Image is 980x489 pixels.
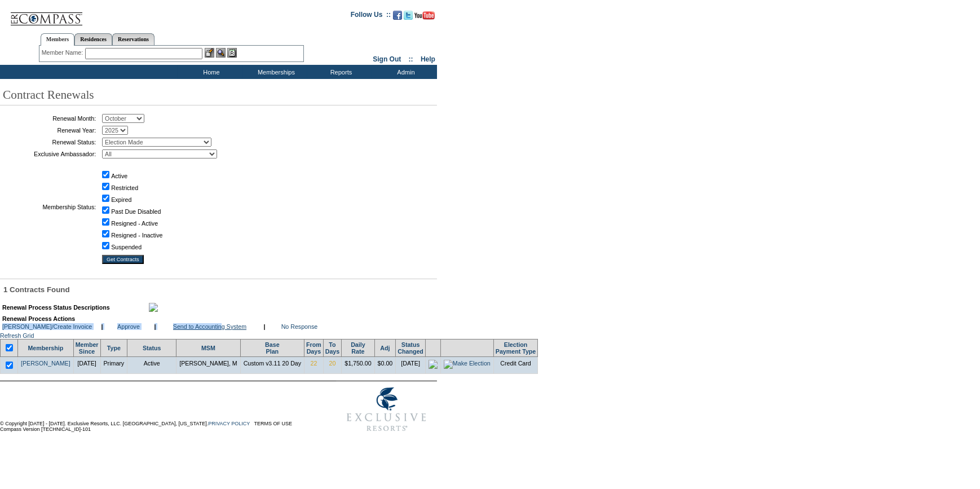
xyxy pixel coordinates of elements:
[41,33,75,46] a: Members
[398,341,423,355] a: StatusChanged
[227,48,237,58] img: Reservations
[240,356,304,373] td: Custom v3.11 20 Day
[404,11,413,20] img: Follow us on Twitter
[111,184,138,191] label: Restricted
[21,360,70,367] a: [PERSON_NAME]
[117,323,140,330] a: Approve
[176,356,240,373] td: [PERSON_NAME], M
[307,65,372,79] td: Reports
[201,345,215,351] a: MSM
[111,196,131,203] label: Expired
[101,323,103,330] b: |
[306,341,321,355] a: FromDays
[100,356,127,373] td: Primary
[111,244,142,250] label: Suspended
[154,323,156,330] b: |
[323,356,341,373] td: 20
[404,14,413,21] a: Follow us on Twitter
[2,323,92,330] a: [PERSON_NAME]/Create Invoice
[73,356,100,373] td: [DATE]
[342,356,374,373] td: $1,750.00
[76,341,99,355] a: MemberSince
[242,65,307,79] td: Memberships
[265,341,279,355] a: BasePlan
[325,341,339,355] a: ToDays
[374,356,396,373] td: $0.00
[3,114,96,123] td: Renewal Month:
[107,345,121,351] a: Type
[112,33,154,45] a: Reservations
[42,48,85,58] div: Member Name:
[351,10,391,23] td: Follow Us ::
[3,346,15,353] span: Select/Deselect All
[372,65,437,79] td: Admin
[351,341,365,355] a: DailyRate
[111,208,161,215] label: Past Due Disabled
[28,345,63,351] a: Membership
[143,345,161,351] a: Status
[409,55,413,63] span: ::
[102,255,144,264] input: Get Contracts
[304,356,324,373] td: 22
[396,356,426,373] td: [DATE]
[2,304,110,311] b: Renewal Process Status Descriptions
[205,48,214,58] img: b_edit.gif
[254,421,293,426] a: TERMS OF USE
[496,341,536,355] a: ElectionPayment Type
[281,323,318,330] a: No Response
[264,323,266,330] b: |
[111,232,162,239] label: Resigned - Inactive
[393,14,402,21] a: Become our fan on Facebook
[127,356,176,373] td: Active
[3,126,96,135] td: Renewal Year:
[3,285,70,294] span: 1 Contracts Found
[74,33,112,45] a: Residences
[178,65,242,79] td: Home
[373,55,401,63] a: Sign Out
[3,161,96,252] td: Membership Status:
[10,3,83,26] img: Compass Home
[429,360,438,369] img: icon_electionmade.gif
[2,315,75,322] b: Renewal Process Actions
[111,173,127,179] label: Active
[3,138,96,147] td: Renewal Status:
[208,421,250,426] a: PRIVACY POLICY
[393,11,402,20] img: Become our fan on Facebook
[111,220,158,227] label: Resigned - Active
[493,356,537,373] td: Credit Card
[414,14,435,21] a: Subscribe to our YouTube Channel
[149,303,158,312] img: maximize.gif
[380,345,390,351] a: Adj
[173,323,246,330] a: Send to Accounting System
[414,11,435,20] img: Subscribe to our YouTube Channel
[216,48,226,58] img: View
[444,360,491,369] img: Make Election
[336,381,437,438] img: Exclusive Resorts
[3,149,96,158] td: Exclusive Ambassador:
[421,55,435,63] a: Help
